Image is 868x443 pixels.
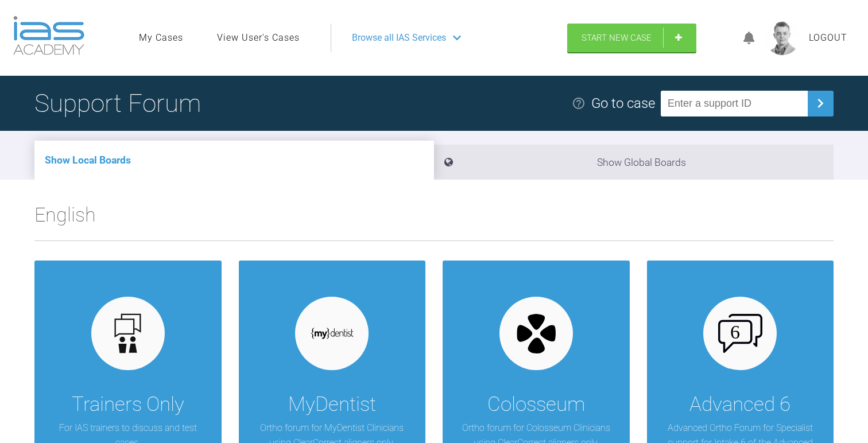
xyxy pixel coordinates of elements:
[582,33,652,43] span: Start New Case
[514,311,558,356] img: colosseum.3af2006a.svg
[13,16,84,55] img: logo-light.3e3ef733.png
[567,24,696,52] a: Start New Case
[217,30,300,45] a: View User's Cases
[487,388,585,421] div: Colosseum
[34,83,201,123] h1: Support Forum
[765,21,800,55] img: profile.png
[139,30,183,45] a: My Cases
[591,92,655,114] div: Go to case
[718,314,762,353] img: advanced-6.cf6970cb.svg
[661,91,808,116] input: Enter a support ID
[809,30,847,45] a: Logout
[34,199,834,240] h2: English
[689,388,790,421] div: Advanced 6
[106,312,150,356] img: default.3be3f38f.svg
[811,94,830,112] img: chevronRight.28bd32b0.svg
[310,327,354,339] img: mydentist.1050c378.svg
[34,141,434,180] li: Show Local Boards
[72,388,184,421] div: Trainers Only
[434,145,834,180] li: Show Global Boards
[352,30,446,45] span: Browse all IAS Services
[572,96,586,110] img: help.e70b9f3d.svg
[288,388,376,421] div: MyDentist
